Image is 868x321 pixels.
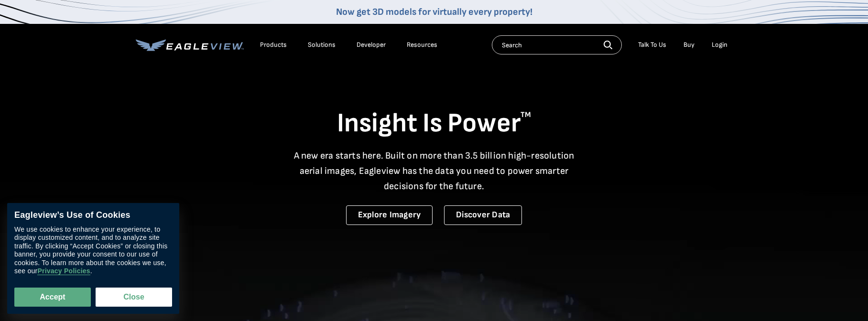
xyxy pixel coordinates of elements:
[407,41,437,49] div: Resources
[638,41,666,49] div: Talk To Us
[14,225,172,276] div: We use cookies to enhance your experience, to display customized content, and to analyze site tra...
[136,107,732,140] h1: Insight Is Power
[712,41,727,49] div: Login
[684,41,694,49] a: Buy
[492,35,622,54] input: Search
[357,41,386,49] a: Developer
[288,148,580,194] p: A new era starts here. Built on more than 3.5 billion high-resolution aerial images, Eagleview ha...
[260,41,287,49] div: Products
[14,288,91,307] button: Accept
[308,41,336,49] div: Solutions
[444,205,522,225] a: Discover Data
[336,6,532,18] a: Now get 3D models for virtually every property!
[14,210,172,221] div: Eagleview’s Use of Cookies
[346,205,433,225] a: Explore Imagery
[37,267,90,276] a: Privacy Policies
[96,288,172,307] button: Close
[521,110,531,119] sup: TM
